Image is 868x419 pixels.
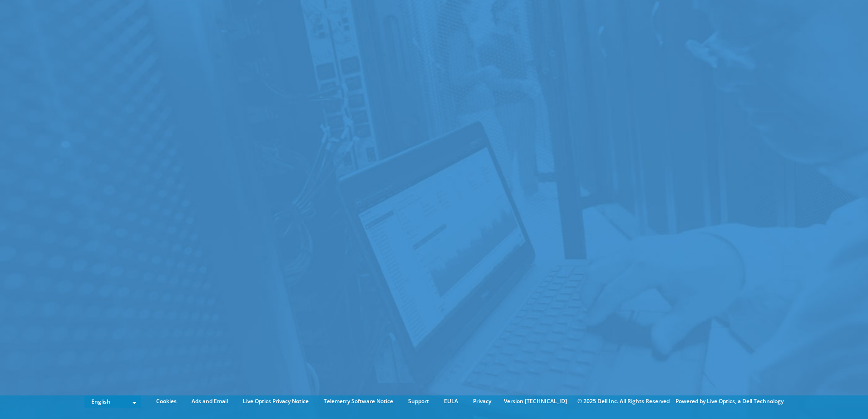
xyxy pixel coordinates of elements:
a: Cookies [149,396,183,406]
a: Support [401,396,436,406]
li: Version [TECHNICAL_ID] [499,396,572,406]
a: Live Optics Privacy Notice [236,396,316,406]
li: © 2025 Dell Inc. All Rights Reserved [573,396,674,406]
a: Privacy [466,396,498,406]
a: EULA [437,396,465,406]
li: Powered by Live Optics, a Dell Technology [676,396,784,406]
a: Ads and Email [185,396,235,406]
a: Telemetry Software Notice [317,396,400,406]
